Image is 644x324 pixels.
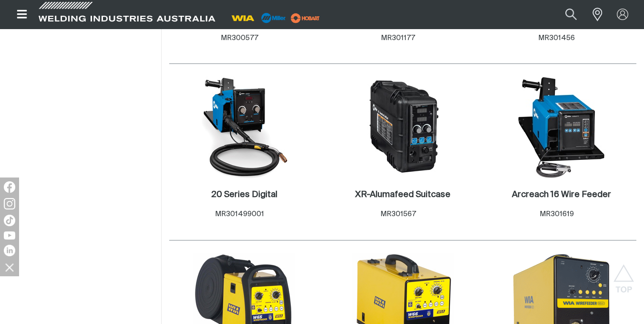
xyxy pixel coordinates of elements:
[1,259,18,275] img: hide socials
[512,190,611,199] h2: Arcreach 16 Wire Feeder
[4,231,15,240] img: YouTube
[512,189,611,200] a: Arcreach 16 Wire Feeder
[288,14,323,21] a: miller
[543,4,587,25] input: Product name or item number...
[381,34,415,42] span: MR301177
[4,198,15,209] img: Instagram
[215,210,264,218] span: MR301499001
[540,210,574,218] span: MR301619
[288,11,323,25] img: miller
[193,76,295,178] img: 20 Series Digital
[555,4,587,25] button: Search products
[511,76,613,178] img: Arcreach 16 Wire Feeder
[538,34,575,42] span: MR301456
[4,181,15,193] img: Facebook
[380,210,416,218] span: MR301567
[4,215,15,226] img: TikTok
[355,190,450,199] h2: XR-Alumafeed Suitcase
[211,189,277,200] a: 20 Series Digital
[211,190,277,199] h2: 20 Series Digital
[352,76,454,178] img: XR-Alumafeed Suitcase
[613,264,634,286] button: Scroll to top
[4,245,15,256] img: LinkedIn
[355,189,450,200] a: XR-Alumafeed Suitcase
[221,34,258,42] span: MR300577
